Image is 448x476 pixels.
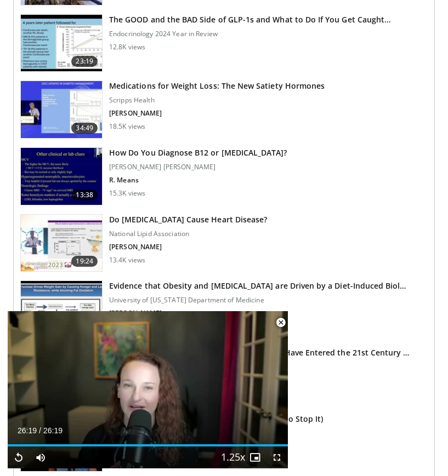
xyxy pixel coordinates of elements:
[20,14,428,72] a: 23:19 The GOOD and the BAD Side of GLP-1s and What to Do If You Get Caught… Endocrinology 2024 Ye...
[71,56,98,67] span: 23:19
[109,96,325,105] p: Scripps Health
[20,214,428,272] a: 19:24 Do [MEDICAL_DATA] Cause Heart Disease? National Lipid Association [PERSON_NAME] 13.4K views
[109,147,287,158] h3: How Do You Diagnose B12 or [MEDICAL_DATA]?
[109,122,145,131] p: 18.5K views
[109,176,287,185] p: R. Means
[21,281,102,338] img: 53591b2a-b107-489b-8d45-db59bb710304.150x105_q85_crop-smart_upscale.jpg
[109,309,406,318] p: [PERSON_NAME]
[109,81,325,91] h3: Medications for Weight Loss: The New Satiety Hormones
[109,230,267,238] p: National Lipid Association
[21,215,102,272] img: 0bfdbe78-0a99-479c-8700-0132d420b8cd.150x105_q85_crop-smart_upscale.jpg
[8,446,30,468] button: Replay
[109,30,390,38] p: Endocrinology 2024 Year in Review
[109,14,390,25] h3: The GOOD and the BAD Side of GLP-1s and What to Do If You Get Caught…
[21,15,102,72] img: 756cb5e3-da60-49d4-af2c-51c334342588.150x105_q85_crop-smart_upscale.jpg
[21,148,102,205] img: 172d2151-0bab-4046-8dbc-7c25e5ef1d9f.150x105_q85_crop-smart_upscale.jpg
[20,280,428,339] a: 37:21 Evidence that Obesity and [MEDICAL_DATA] are Driven by a Diet-Induced Biol… University of [...
[109,214,267,225] h3: Do [MEDICAL_DATA] Cause Heart Disease?
[8,444,288,446] div: Progress Bar
[71,123,98,134] span: 34:49
[18,426,37,435] span: 26:19
[222,446,244,468] button: Playback Rate
[20,147,428,205] a: 13:38 How Do You Diagnose B12 or [MEDICAL_DATA]? [PERSON_NAME] [PERSON_NAME] R. Means 15.3K views
[109,296,406,305] p: University of [US_STATE] Department of Medicine
[30,446,52,468] button: Mute
[266,446,288,468] button: Fullscreen
[270,311,292,334] button: Close
[71,190,98,200] span: 13:38
[109,189,145,198] p: 15.3K views
[109,163,287,171] p: [PERSON_NAME] [PERSON_NAME]
[109,256,145,265] p: 13.4K views
[71,256,98,267] span: 19:24
[109,43,145,51] p: 12.8K views
[109,243,267,251] p: [PERSON_NAME]
[244,446,266,468] button: Enable picture-in-picture mode
[20,81,428,139] a: 34:49 Medications for Weight Loss: The New Satiety Hormones Scripps Health [PERSON_NAME] 18.5K views
[43,426,63,435] span: 26:19
[109,280,406,291] h3: Evidence that Obesity and [MEDICAL_DATA] are Driven by a Diet-Induced Biol…
[109,109,325,118] p: [PERSON_NAME]
[39,426,41,435] span: /
[8,311,288,468] video-js: Video Player
[21,81,102,138] img: 07e42906-ef03-456f-8d15-f2a77df6705a.150x105_q85_crop-smart_upscale.jpg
